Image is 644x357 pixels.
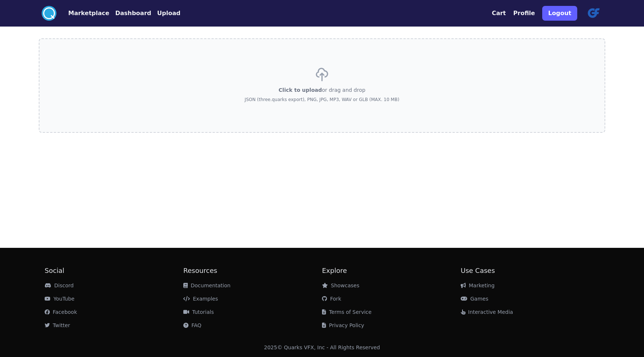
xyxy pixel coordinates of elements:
p: or drag and drop [278,86,365,94]
a: Facebook [45,309,77,315]
a: Marketplace [56,9,109,18]
a: Documentation [183,283,231,288]
a: Examples [183,296,218,302]
h2: Use Cases [461,266,599,276]
a: Dashboard [109,9,151,18]
a: Upload [151,9,180,18]
button: Logout [542,6,577,21]
a: FAQ [183,322,201,328]
h2: Explore [322,266,461,276]
p: JSON (three.quarks export), PNG, JPG, MP3, WAV or GLB (MAX. 10 MB) [245,97,399,103]
img: profile [585,4,602,22]
button: Cart [492,9,506,18]
h2: Resources [183,266,322,276]
a: Showcases [322,283,359,288]
a: Discord [45,283,74,288]
a: Twitter [45,322,70,328]
a: YouTube [45,296,75,302]
button: Profile [513,9,535,18]
button: Marketplace [68,9,109,18]
a: Interactive Media [461,309,513,315]
a: Logout [542,3,577,24]
a: Tutorials [183,309,214,315]
a: Privacy Policy [322,322,364,328]
h2: Social [45,266,183,276]
span: Click to upload [278,87,322,93]
a: Games [461,296,488,302]
a: Marketing [461,283,495,288]
a: Fork [322,296,341,302]
div: 2025 © Quarks VFX, Inc - All Rights Reserved [264,344,380,351]
button: Upload [157,9,180,18]
button: Dashboard [115,9,151,18]
a: Terms of Service [322,309,371,315]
